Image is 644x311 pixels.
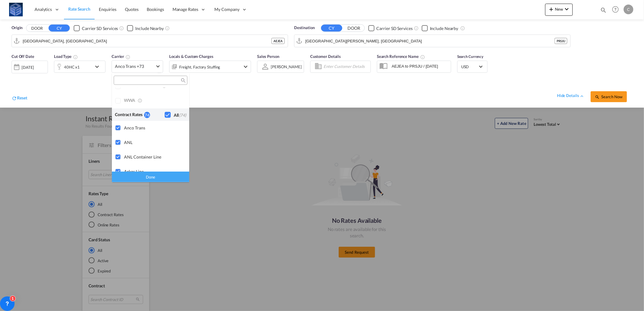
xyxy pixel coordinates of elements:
div: ANL Container Line [124,154,184,159]
div: WWA [124,98,184,103]
div: ANL [124,140,184,145]
div: Contract Rates [115,112,144,118]
div: Done [112,172,189,182]
md-icon: icon-magnify [180,78,185,83]
div: All [174,112,186,118]
div: 74 [144,112,150,118]
div: Arkas Line [124,169,184,174]
span: (74) [179,112,186,118]
md-icon: s18 icon-information-outline [138,98,143,103]
div: Anco Trans [124,125,184,130]
md-checkbox: Checkbox No Ink [165,112,186,118]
